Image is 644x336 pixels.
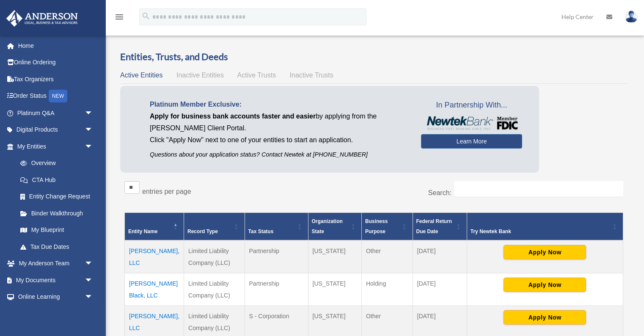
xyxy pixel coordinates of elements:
[308,240,361,273] td: [US_STATE]
[85,289,102,306] span: arrow_drop_down
[308,273,361,306] td: [US_STATE]
[6,272,106,289] a: My Documentsarrow_drop_down
[6,305,106,322] a: Billingarrow_drop_down
[421,99,522,112] span: In Partnership With...
[12,171,102,188] a: CTA Hub
[361,273,413,306] td: Holding
[150,149,408,160] p: Questions about your application status? Contact Newtek at [PHONE_NUMBER]
[125,212,184,240] th: Entity Name: Activate to invert sorting
[361,240,413,273] td: Other
[85,255,102,273] span: arrow_drop_down
[125,240,184,273] td: [PERSON_NAME], LLC
[85,121,102,139] span: arrow_drop_down
[6,88,106,105] a: Order StatusNEW
[504,310,586,325] button: Apply Now
[120,72,162,79] span: Active Entities
[425,116,518,130] img: NewtekBankLogoSM.png
[361,212,413,240] th: Business Purpose: Activate to sort
[85,105,102,122] span: arrow_drop_down
[4,10,80,27] img: Anderson Advisors Platinum Portal
[245,240,308,273] td: Partnership
[150,113,316,120] span: Apply for business bank accounts faster and easier
[187,229,218,234] span: Record Type
[12,238,102,255] a: Tax Due Dates
[467,212,623,240] th: Try Newtek Bank : Activate to sort
[504,278,586,292] button: Apply Now
[85,272,102,289] span: arrow_drop_down
[184,273,245,306] td: Limited Liability Company (LLC)
[6,37,106,54] a: Home
[120,50,627,63] h3: Entities, Trusts, and Deeds
[413,212,467,240] th: Federal Return Due Date: Activate to sort
[6,121,106,138] a: Digital Productsarrow_drop_down
[6,138,102,155] a: My Entitiesarrow_drop_down
[245,273,308,306] td: Partnership
[237,72,276,79] span: Active Trusts
[416,218,452,234] span: Federal Return Due Date
[312,218,343,234] span: Organization State
[150,99,408,110] p: Platinum Member Exclusive:
[184,212,245,240] th: Record Type: Activate to sort
[150,134,408,146] p: Click "Apply Now" next to one of your entities to start an application.
[141,11,151,21] i: search
[504,245,586,259] button: Apply Now
[176,72,224,79] span: Inactive Entities
[184,240,245,273] td: Limited Liability Company (LLC)
[308,212,361,240] th: Organization State: Activate to sort
[85,138,102,155] span: arrow_drop_down
[128,229,157,234] span: Entity Name
[12,205,102,222] a: Binder Walkthrough
[49,90,67,102] div: NEW
[12,155,97,172] a: Overview
[413,240,467,273] td: [DATE]
[114,12,124,22] i: menu
[413,273,467,306] td: [DATE]
[125,273,184,306] td: [PERSON_NAME] Black, LLC
[12,222,102,239] a: My Blueprint
[6,71,106,88] a: Tax Organizers
[471,226,610,237] div: Try Newtek Bank
[6,255,106,272] a: My Anderson Teamarrow_drop_down
[85,305,102,322] span: arrow_drop_down
[421,134,522,149] a: Learn More
[428,189,451,196] label: Search:
[114,15,124,22] a: menu
[6,54,106,71] a: Online Ordering
[365,218,388,234] span: Business Purpose
[6,289,106,306] a: Online Learningarrow_drop_down
[625,11,638,23] img: User Pic
[150,110,408,134] p: by applying from the [PERSON_NAME] Client Portal.
[12,188,102,205] a: Entity Change Request
[142,188,191,195] label: entries per page
[245,212,308,240] th: Tax Status: Activate to sort
[6,105,106,121] a: Platinum Q&Aarrow_drop_down
[248,229,274,234] span: Tax Status
[290,72,333,79] span: Inactive Trusts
